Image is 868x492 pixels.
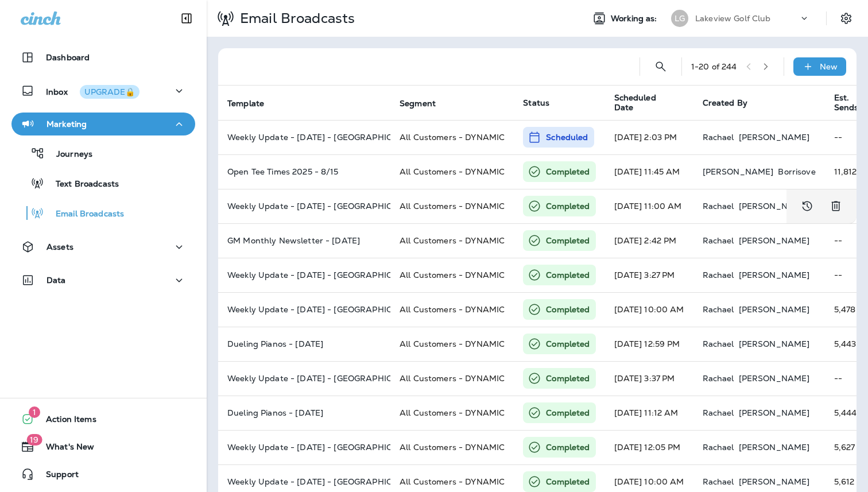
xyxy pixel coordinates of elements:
[227,167,381,176] p: Open Tee Times 2025 - 8/15
[400,476,505,487] span: All Customers - DYNAMIC
[227,99,264,109] span: Template
[84,88,135,96] div: UPGRADE🔒
[400,304,505,315] span: All Customers - DYNAMIC
[400,201,505,211] span: All Customers - DYNAMIC
[611,14,660,24] span: Working as:
[605,430,693,464] td: [DATE] 12:05 PM
[34,442,94,456] span: What's New
[605,292,693,327] td: [DATE] 10:00 AM
[227,305,381,314] p: Weekly Update - 6/26/25 - Lakeview
[227,202,381,211] p: Weekly Update - 7/22/25 - Lakeview
[671,10,688,27] div: LG
[546,131,588,143] p: Scheduled
[605,361,693,396] td: [DATE] 3:37 PM
[834,93,859,113] span: Est. Sends
[523,98,549,108] span: Status
[80,85,139,99] button: UPGRADE🔒
[400,339,505,349] span: All Customers - DYNAMIC
[739,443,810,452] p: [PERSON_NAME]
[400,408,505,418] span: All Customers - DYNAMIC
[11,201,195,225] button: Email Broadcasts
[46,53,90,62] p: Dashboard
[703,408,734,417] p: Rachael
[11,141,195,165] button: Journeys
[11,408,195,431] button: 1Action Items
[11,46,195,69] button: Dashboard
[546,166,590,177] p: Completed
[11,435,195,458] button: 19What's New
[11,235,195,258] button: Assets
[739,477,810,486] p: [PERSON_NAME]
[703,133,734,142] p: Rachael
[605,396,693,430] td: [DATE] 11:12 AM
[739,202,810,211] p: [PERSON_NAME]
[605,189,693,223] td: [DATE] 11:00 AM
[227,477,381,486] p: Weekly Update - 5/27/25 - Lakeview
[703,167,774,176] p: [PERSON_NAME]
[546,373,590,384] p: Completed
[703,236,734,245] p: Rachael
[778,167,815,176] p: Borrisove
[546,441,590,453] p: Completed
[739,374,810,383] p: [PERSON_NAME]
[605,258,693,292] td: [DATE] 3:27 PM
[703,477,734,486] p: Rachael
[605,327,693,361] td: [DATE] 12:59 PM
[400,98,451,109] span: Segment
[227,339,381,348] p: Dueling Pianos - 6/19/2025
[227,98,279,109] span: Template
[11,171,195,195] button: Text Broadcasts
[227,236,381,245] p: GM Monthly Newsletter - August 2025
[546,304,590,315] p: Completed
[11,269,195,292] button: Data
[605,154,693,189] td: [DATE] 11:45 AM
[739,270,810,280] p: [PERSON_NAME]
[836,8,857,29] button: Settings
[739,133,810,142] p: [PERSON_NAME]
[824,195,847,218] button: Delete Broadcast
[703,305,734,314] p: Rachael
[235,10,355,27] p: Email Broadcasts
[739,305,810,314] p: [PERSON_NAME]
[703,98,747,108] span: Created By
[34,470,79,483] span: Support
[227,374,381,383] p: Weekly Update - 6/17/25 - Lakeview
[400,270,505,280] span: All Customers - DYNAMIC
[605,223,693,258] td: [DATE] 2:42 PM
[46,276,66,285] p: Data
[796,195,819,218] button: View Changelog
[44,179,119,190] p: Text Broadcasts
[29,406,40,418] span: 1
[400,166,505,177] span: All Customers - DYNAMIC
[44,209,124,220] p: Email Broadcasts
[739,408,810,417] p: [PERSON_NAME]
[46,119,87,129] p: Marketing
[546,476,590,487] p: Completed
[11,113,195,135] button: Marketing
[11,79,195,102] button: InboxUPGRADE🔒
[546,338,590,350] p: Completed
[11,463,195,486] button: Support
[739,236,810,245] p: [PERSON_NAME]
[45,149,92,160] p: Journeys
[227,133,381,142] p: Weekly Update - 8/27/25 - Lakeview
[820,62,838,71] p: New
[703,339,734,348] p: Rachael
[546,269,590,281] p: Completed
[227,270,381,280] p: Weekly Update - 7/11/25 - Lakeview
[34,414,96,428] span: Action Items
[605,120,693,154] td: [DATE] 2:03 PM
[400,132,505,142] span: All Customers - DYNAMIC
[546,200,590,212] p: Completed
[546,407,590,419] p: Completed
[703,374,734,383] p: Rachael
[170,7,203,30] button: Collapse Sidebar
[400,235,505,246] span: All Customers - DYNAMIC
[649,55,672,78] button: Search Email Broadcasts
[26,434,42,445] span: 19
[695,14,771,23] p: Lakeview Golf Club
[546,235,590,246] p: Completed
[691,62,737,71] div: 1 - 20 of 244
[703,270,734,280] p: Rachael
[703,443,734,452] p: Rachael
